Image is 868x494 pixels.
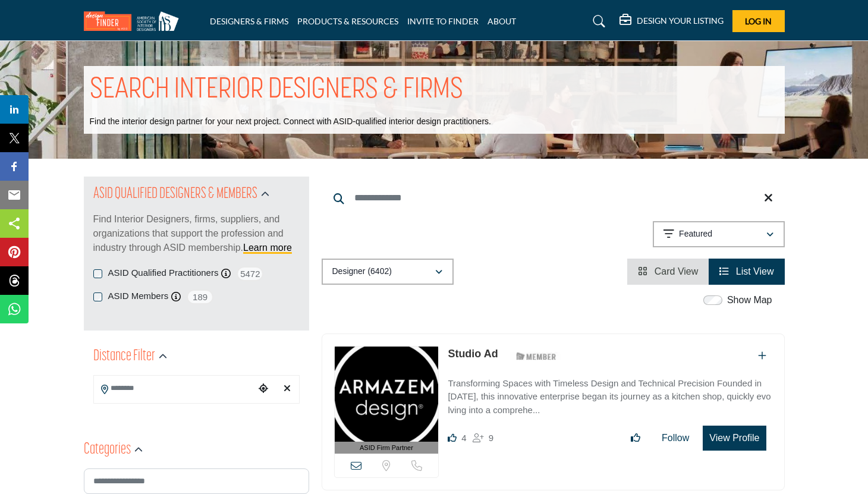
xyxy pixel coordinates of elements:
a: ABOUT [488,16,516,26]
a: PRODUCTS & RESOURCES [297,16,398,26]
span: ASID Firm Partner [360,443,413,453]
h2: ASID QUALIFIED DESIGNERS & MEMBERS [93,184,257,205]
div: Clear search location [278,376,296,402]
span: 189 [187,290,213,304]
input: Search Location [94,377,254,400]
button: Featured [653,221,785,247]
a: Studio Ad [448,348,498,360]
span: List View [736,266,774,276]
button: Follow [654,426,697,450]
span: 9 [489,433,493,443]
button: Designer (6402) [322,259,454,285]
label: ASID Qualified Practitioners [108,266,219,280]
button: Log In [732,10,785,32]
span: Card View [655,266,699,276]
label: ASID Members [108,290,169,303]
h2: Distance Filter [93,346,155,367]
li: List View [709,259,784,285]
a: Search [581,12,613,31]
div: Choose your current location [254,376,272,402]
button: View Profile [703,426,766,451]
div: DESIGN YOUR LISTING [619,14,724,29]
button: Like listing [623,426,648,450]
p: Studio Ad [448,346,498,362]
img: Site Logo [84,11,185,31]
input: ASID Members checkbox [93,292,102,301]
a: Add To List [758,351,766,361]
label: Show Map [727,293,772,307]
a: Transforming Spaces with Timeless Design and Technical Precision Founded in [DATE], this innovati... [448,370,772,417]
input: ASID Qualified Practitioners checkbox [93,269,102,278]
a: View Card [638,266,698,276]
span: Log In [745,16,772,26]
h5: DESIGN YOUR LISTING [637,15,724,26]
li: Card View [627,259,709,285]
span: 4 [461,433,466,443]
a: ASID Firm Partner [335,347,439,454]
input: Search Category [84,468,309,494]
a: INVITE TO FINDER [407,16,479,26]
input: Search Keyword [322,184,785,212]
h1: SEARCH INTERIOR DESIGNERS & FIRMS [90,72,463,109]
a: DESIGNERS & FIRMS [210,16,288,26]
span: 5472 [237,266,263,281]
i: Likes [448,433,457,442]
p: Transforming Spaces with Timeless Design and Technical Precision Founded in [DATE], this innovati... [448,377,772,417]
h2: Categories [84,439,131,461]
p: Designer (6402) [332,266,392,278]
div: Followers [473,431,493,445]
a: Learn more [243,243,292,253]
img: ASID Members Badge Icon [510,349,563,364]
p: Find Interior Designers, firms, suppliers, and organizations that support the profession and indu... [93,212,300,255]
p: Featured [679,228,712,240]
p: Find the interior design partner for your next project. Connect with ASID-qualified interior desi... [90,116,491,128]
a: View List [719,266,773,276]
img: Studio Ad [335,347,439,442]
